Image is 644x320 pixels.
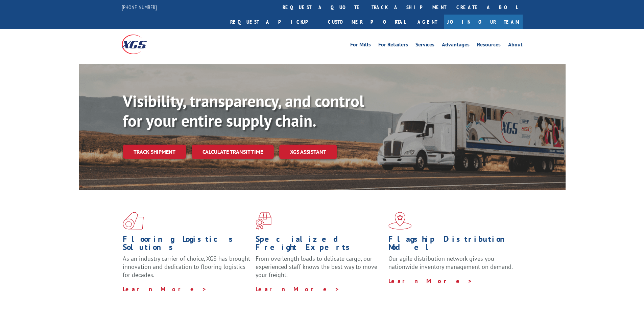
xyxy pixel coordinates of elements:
a: Learn More > [388,277,473,285]
img: xgs-icon-total-supply-chain-intelligence-red [123,212,144,230]
a: Resources [477,42,501,49]
a: About [508,42,523,49]
span: As an industry carrier of choice, XGS has brought innovation and dedication to flooring logistics... [123,255,250,279]
a: XGS ASSISTANT [279,145,337,159]
img: xgs-icon-focused-on-flooring-red [256,212,271,230]
a: Learn More > [256,285,340,293]
a: Request a pickup [225,15,323,29]
a: [PHONE_NUMBER] [122,4,157,10]
a: Join Our Team [444,15,523,29]
a: Learn More > [123,285,207,293]
p: From overlength loads to delicate cargo, our experienced staff knows the best way to move your fr... [256,255,383,285]
a: Services [415,42,434,49]
a: Track shipment [123,145,186,159]
h1: Flooring Logistics Solutions [123,235,251,255]
b: Visibility, transparency, and control for your entire supply chain. [123,90,364,131]
a: Agent [411,15,444,29]
a: Calculate transit time [192,145,274,159]
img: xgs-icon-flagship-distribution-model-red [388,212,412,230]
a: For Mills [350,42,371,49]
a: Customer Portal [323,15,411,29]
a: For Retailers [378,42,408,49]
h1: Specialized Freight Experts [256,235,383,255]
span: Our agile distribution network gives you nationwide inventory management on demand. [388,255,513,271]
h1: Flagship Distribution Model [388,235,516,255]
a: Advantages [442,42,470,49]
